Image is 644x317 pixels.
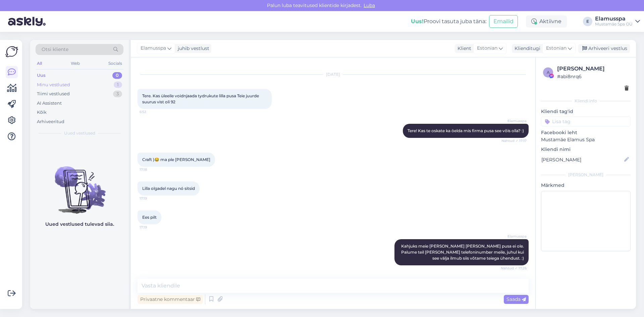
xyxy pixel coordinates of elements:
span: Estonian [546,45,567,52]
div: Web [69,59,81,68]
div: Klienditugi [512,45,540,52]
span: Elamusspa [501,234,527,239]
span: a [547,70,550,75]
div: Mustamäe Spa OÜ [595,21,633,27]
p: Märkmed [541,182,631,189]
div: Uus [37,72,46,79]
span: Elamusspa [141,45,166,52]
button: Emailid [489,15,518,28]
div: AI Assistent [37,100,62,107]
div: All [36,59,43,68]
div: Aktiivne [526,15,567,28]
span: Tere! Kas te oskate ka öelda mis firma pusa see võis olla? :) [408,128,524,133]
span: Elamusspa [501,118,527,123]
p: Kliendi tag'id [541,108,631,115]
div: E [583,17,592,26]
div: 1 [114,82,122,88]
div: [PERSON_NAME] [541,172,631,178]
span: Nähtud ✓ 17:17 [501,138,527,143]
div: Kliendi info [541,98,631,104]
input: Lisa tag [541,116,631,126]
b: Uus! [411,18,424,24]
div: Proovi tasuta juba täna: [411,17,486,25]
div: 0 [112,72,122,79]
span: Nähtud ✓ 17:26 [501,266,527,271]
div: [DATE] [138,71,529,77]
p: Uued vestlused tulevad siia. [45,221,114,228]
div: Socials [107,59,123,68]
span: 17:18 [140,167,165,172]
div: 3 [113,91,122,97]
span: Lilla olgadel nagu nó sitsid [142,186,195,191]
a: ElamusspaMustamäe Spa OÜ [595,16,640,27]
div: Kõik [37,109,47,116]
img: Askly Logo [5,45,18,58]
div: Elamusspa [595,16,633,21]
span: Otsi kliente [42,46,68,53]
span: Tere. Kas üleeile voidnjaada tydrukute lilla pusa Teie juurde suurus vist oli 92 [142,93,260,104]
span: Ees pilt [142,215,157,220]
div: Klient [455,45,471,52]
span: 17:19 [140,225,165,230]
p: Mustamäe Elamus Spa [541,136,631,143]
div: juhib vestlust [175,45,209,52]
span: Saada [506,296,526,302]
span: 17:19 [140,196,165,201]
div: [PERSON_NAME] [557,65,629,73]
span: Kahjuks meie [PERSON_NAME] [PERSON_NAME] pusa ei ole. Palume teil [PERSON_NAME] telefoninumber me... [401,244,525,261]
span: Craft )😂 ma ple [PERSON_NAME] [142,157,210,162]
img: No chats [30,154,129,215]
span: 6:52 [140,109,165,114]
span: Uued vestlused [64,130,95,136]
span: Estonian [477,45,497,52]
div: Minu vestlused [37,82,70,88]
div: Privaatne kommentaar [138,295,203,304]
div: Arhiveeri vestlus [578,44,630,53]
p: Facebooki leht [541,129,631,136]
div: # abi8nrq6 [557,73,629,80]
p: Kliendi nimi [541,146,631,153]
div: Tiimi vestlused [37,91,70,97]
div: Arhiveeritud [37,118,64,125]
span: Luba [362,2,377,8]
input: Lisa nimi [541,156,623,163]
